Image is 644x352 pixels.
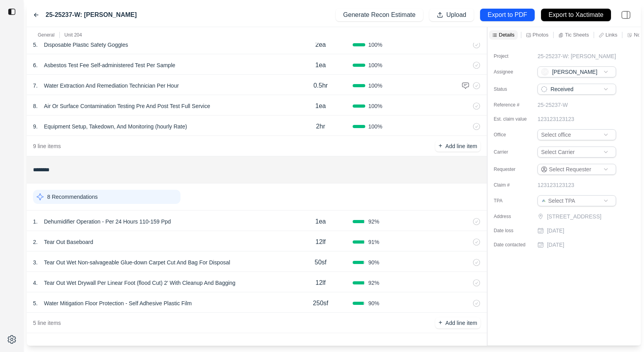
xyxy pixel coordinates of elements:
[41,39,131,50] p: Disposable Plastic Safety Goggles
[368,102,383,110] span: 100 %
[480,9,535,21] button: Export to PDF
[33,218,38,225] p: 1 .
[313,299,328,308] p: 250sf
[488,11,527,20] p: Export to PDF
[315,258,326,267] p: 50sf
[315,217,326,226] p: 1ea
[494,149,533,155] label: Carrier
[565,31,589,38] p: Tic Sheets
[494,102,533,108] label: Reference #
[537,181,574,189] p: 123123123123
[494,242,533,248] label: Date contacted
[494,53,533,59] label: Project
[533,31,548,38] p: Photos
[33,123,38,130] p: 9 .
[33,238,38,246] p: 2 .
[368,299,379,307] span: 90 %
[494,166,533,172] label: Requester
[313,81,328,90] p: 0.5hr
[41,60,178,71] p: Asbestos Test Fee Self-administered Test Per Sample
[499,31,515,38] p: Details
[494,132,533,138] label: Office
[368,238,379,246] span: 91 %
[537,115,574,123] p: 123123123123
[368,61,383,69] span: 100 %
[445,319,477,327] p: Add line item
[315,60,326,70] p: 1ea
[547,241,564,249] p: [DATE]
[541,9,611,21] button: Export to Xactimate
[368,279,379,287] span: 92 %
[435,141,480,152] button: +Add line item
[494,86,533,92] label: Status
[8,8,16,16] img: toggle sidebar
[64,32,82,38] p: Unit 204
[446,11,466,20] p: Upload
[33,61,38,69] p: 6 .
[438,318,442,327] p: +
[38,32,55,38] p: General
[343,11,416,20] p: Generate Recon Estimate
[41,277,239,288] p: Tear Out Wet Drywall Per Linear Foot (flood Cut) 2' With Cleanup And Bagging
[33,102,38,110] p: 8 .
[494,213,533,220] label: Address
[605,31,617,38] p: Links
[368,41,383,49] span: 100 %
[336,9,423,21] button: Generate Recon Estimate
[368,82,383,90] span: 100 %
[33,82,38,90] p: 7 .
[41,101,213,112] p: Air Or Surface Contamination Testing Pre And Post Test Full Service
[445,142,477,150] p: Add line item
[33,319,61,327] p: 5 line items
[33,41,38,49] p: 5 .
[494,198,533,204] label: TPA
[547,213,618,220] p: [STREET_ADDRESS]
[494,182,533,188] label: Claim #
[537,52,616,60] p: 25-25237-W: [PERSON_NAME]
[435,317,480,328] button: +Add line item
[315,40,326,49] p: 2ea
[47,193,98,201] p: 8 Recommendations
[494,227,533,234] label: Date loss
[438,141,442,150] p: +
[494,69,533,75] label: Assignee
[33,299,38,307] p: 5 .
[316,278,326,288] p: 12lf
[316,237,326,247] p: 12lf
[368,218,379,225] span: 92 %
[368,258,379,266] span: 90 %
[46,10,137,20] label: 25-25237-W: [PERSON_NAME]
[33,142,61,150] p: 9 line items
[494,116,533,122] label: Est. claim value
[33,279,38,287] p: 4 .
[41,121,190,132] p: Equipment Setup, Takedown, And Monitoring (hourly Rate)
[316,122,325,131] p: 2hr
[617,6,635,24] img: right-panel.svg
[315,101,326,111] p: 1ea
[537,101,568,109] p: 25-25237-W
[547,227,564,235] p: [DATE]
[368,123,383,130] span: 100 %
[41,257,234,268] p: Tear Out Wet Non-salvageable Glue-down Carpet Cut And Bag For Disposal
[33,258,38,266] p: 3 .
[462,82,469,90] img: comment
[41,298,195,309] p: Water Mitigation Floor Protection - Self Adhesive Plastic Film
[41,216,174,227] p: Dehumidifier Operation - Per 24 Hours 110-159 Ppd
[548,11,604,20] p: Export to Xactimate
[429,9,474,21] button: Upload
[41,236,96,247] p: Tear Out Baseboard
[41,80,182,91] p: Water Extraction And Remediation Technician Per Hour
